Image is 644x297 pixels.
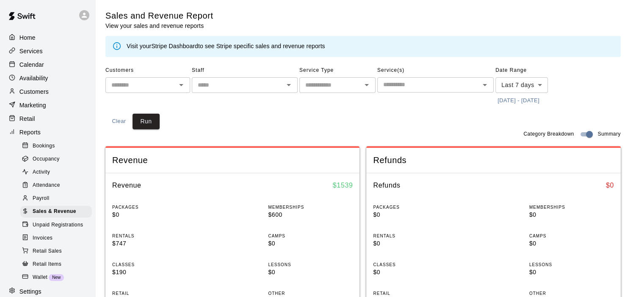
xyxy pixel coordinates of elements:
[495,64,569,77] span: Date Range
[19,47,43,55] p: Services
[7,72,88,84] div: Availability
[19,87,49,96] p: Customers
[20,193,92,204] div: Payroll
[20,166,92,178] div: Activity
[33,260,61,269] span: Retail Items
[133,114,160,129] button: Run
[7,85,88,98] a: Customers
[20,153,95,166] a: Occupancy
[112,204,197,210] p: PACKAGES
[112,155,353,166] span: Revenue
[20,206,92,218] div: Sales & Revenue
[19,33,36,42] p: Home
[20,245,95,258] a: Retail Sales
[112,262,197,268] p: CLASSES
[105,10,213,22] h5: Sales and Revenue Report
[7,99,88,112] a: Marketing
[529,204,614,210] p: MEMBERSHIPS
[33,168,50,177] span: Activity
[373,239,458,248] p: $0
[192,64,298,77] span: Staff
[7,112,88,125] a: Retail
[49,275,64,280] span: New
[105,114,133,129] button: Clear
[268,262,353,268] p: LESSONS
[268,204,353,210] p: MEMBERSHIPS
[377,64,494,77] span: Service(s)
[268,210,353,219] p: $600
[105,64,190,77] span: Customers
[299,64,376,77] span: Service Type
[112,180,141,191] h6: Revenue
[19,101,46,109] p: Marketing
[283,79,295,91] button: Open
[112,268,197,277] p: $190
[495,94,542,107] button: [DATE] - [DATE]
[373,233,458,239] p: RENTALS
[529,233,614,239] p: CAMPS
[373,155,614,166] span: Refunds
[112,233,197,239] p: RENTALS
[479,79,491,91] button: Open
[33,234,53,243] span: Invoices
[20,232,92,244] div: Invoices
[598,130,621,139] span: Summary
[268,233,353,239] p: CAMPS
[20,272,92,283] div: WalletNew
[373,290,458,297] p: RETAIL
[19,74,48,82] p: Availability
[7,58,88,71] a: Calendar
[7,31,88,44] a: Home
[20,192,95,205] a: Payroll
[373,204,458,210] p: PACKAGES
[20,166,95,179] a: Activity
[20,179,95,192] a: Attendance
[112,210,197,219] p: $0
[20,218,95,232] a: Unpaid Registrations
[19,114,35,123] p: Retail
[20,180,92,191] div: Attendance
[7,126,88,139] a: Reports
[529,290,614,297] p: OTHER
[33,155,60,163] span: Occupancy
[268,268,353,277] p: $0
[20,271,95,284] a: WalletNew
[529,262,614,268] p: LESSONS
[523,130,574,139] span: Category Breakdown
[33,247,62,256] span: Retail Sales
[606,180,614,191] h6: $ 0
[33,273,47,282] span: Wallet
[529,210,614,219] p: $0
[112,239,197,248] p: $747
[529,268,614,277] p: $0
[20,153,92,165] div: Occupancy
[20,205,95,218] a: Sales & Revenue
[373,268,458,277] p: $0
[373,180,400,191] h6: Refunds
[7,45,88,57] a: Services
[33,207,76,216] span: Sales & Revenue
[495,77,548,93] div: Last 7 days
[20,232,95,245] a: Invoices
[333,180,353,191] h6: $ 1539
[361,79,373,91] button: Open
[268,290,353,297] p: OTHER
[19,287,41,296] p: Settings
[20,140,92,152] div: Bookings
[105,22,213,30] p: View your sales and revenue reports
[175,79,187,91] button: Open
[268,239,353,248] p: $0
[19,128,41,136] p: Reports
[20,219,92,231] div: Unpaid Registrations
[112,290,197,297] p: RETAIL
[151,43,198,49] a: Stripe Dashboard
[20,139,95,153] a: Bookings
[33,142,55,150] span: Bookings
[33,194,49,203] span: Payroll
